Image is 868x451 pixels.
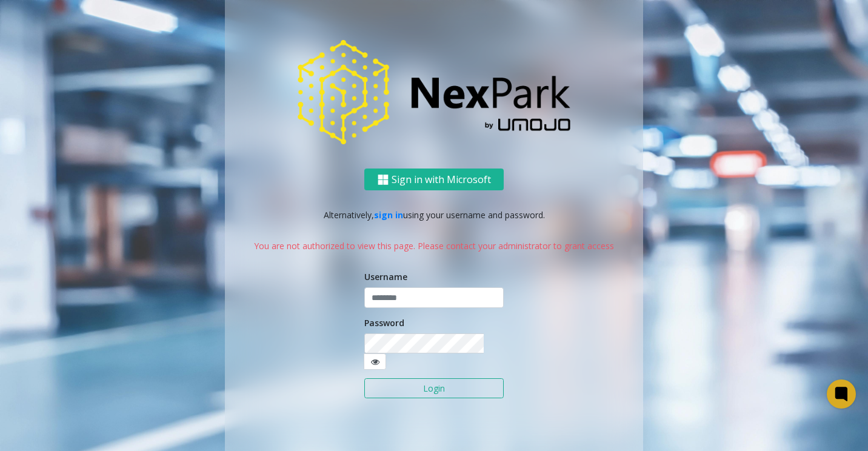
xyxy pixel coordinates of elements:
label: Password [364,316,404,329]
p: You are not authorized to view this page. Please contact your administrator to grant access [237,239,631,252]
button: Login [364,378,504,399]
button: Sign in with Microsoft [364,169,504,191]
p: Alternatively, using your username and password. [237,209,631,221]
label: Username [364,270,407,283]
a: sign in [374,209,403,221]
